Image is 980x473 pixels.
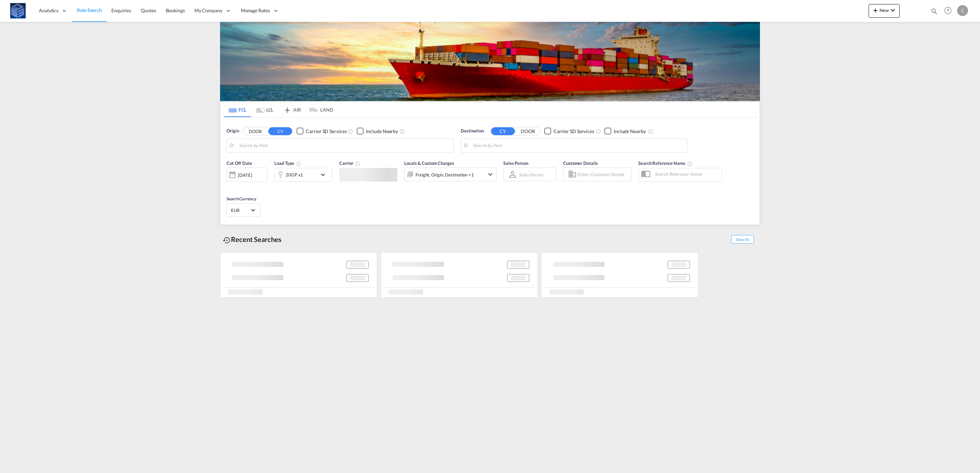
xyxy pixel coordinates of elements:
button: icon-plus 400-fgNewicon-chevron-down [869,4,900,18]
md-icon: Unchecked: Ignores neighbouring ports when fetching rates.Checked : Includes neighbouring ports w... [399,129,405,134]
img: fff785d0086311efa2d3e168b14c2f64.png [10,3,26,18]
md-checkbox: Checkbox No Ink [297,128,346,135]
span: Help [942,5,954,16]
md-checkbox: Checkbox No Ink [357,128,398,135]
span: Rate Search [77,7,102,13]
md-icon: Unchecked: Search for CY (Container Yard) services for all selected carriers.Checked : Search for... [596,129,601,134]
span: Customer Details [563,160,598,166]
span: Sales Person [503,160,528,166]
div: icon-magnify [930,8,938,18]
md-checkbox: Checkbox No Ink [604,128,646,135]
div: C [957,5,968,16]
div: Freight Origin Destination Factory Stuffingicon-chevron-down [404,168,496,181]
md-select: Select Currency: € EUREuro [230,205,257,215]
span: Locals & Custom Charges [404,160,454,166]
span: Load Type [274,160,301,166]
div: [DATE] [238,172,252,178]
span: Destination [461,128,484,134]
input: Search by Port [239,141,450,151]
div: Recent Searches [220,232,284,247]
md-icon: icon-magnify [930,8,938,15]
md-icon: icon-airplane [283,106,291,111]
md-icon: icon-chevron-down [486,170,494,178]
span: EUR [231,207,250,213]
input: Enter Customer Details [578,169,629,180]
md-datepicker: Select [227,181,232,190]
div: Carrier SD Services [554,128,594,135]
div: Origin DOOR CY Checkbox No InkUnchecked: Search for CY (Container Yard) services for all selected... [220,117,760,253]
span: Show All [731,235,754,244]
md-icon: Unchecked: Ignores neighbouring ports when fetching rates.Checked : Includes neighbouring ports w... [648,129,653,134]
button: DOOR [243,127,267,135]
span: Search Currency [227,196,256,201]
md-icon: icon-chevron-down [889,6,897,14]
span: Cut Off Date [227,160,252,166]
div: Help [942,5,957,17]
md-tab-item: LAND [306,102,333,117]
div: 20GP x1 [286,170,303,180]
md-pagination-wrapper: Use the left and right arrow keys to navigate between tabs [224,102,333,117]
md-icon: Unchecked: Search for CY (Container Yard) services for all selected carriers.Checked : Search for... [348,129,353,134]
button: DOOR [516,127,540,135]
input: Search by Port [473,141,684,151]
md-tab-item: FCL [224,102,251,117]
div: Freight Origin Destination Factory Stuffing [416,170,474,180]
span: Carrier [339,160,360,166]
md-tab-item: LCL [251,102,278,117]
md-checkbox: Checkbox No Ink [544,128,594,135]
span: Enquiries [111,8,131,13]
md-tab-item: AIR [278,102,306,117]
md-icon: icon-plus 400-fg [871,6,880,14]
span: Manage Rates [241,7,270,14]
span: Origin [227,128,239,134]
button: CY [268,127,292,135]
button: CY [491,127,515,135]
div: Include Nearby [366,128,398,135]
md-icon: icon-chevron-down [319,171,330,179]
md-icon: icon-backup-restore [223,236,231,244]
div: [DATE] [227,168,268,182]
md-icon: icon-information-outline [296,161,301,167]
md-icon: The selected Trucker/Carrierwill be displayed in the rate results If the rates are from another f... [355,161,360,167]
span: New [871,8,897,13]
input: Search Reference Name [651,169,722,179]
div: 20GP x1icon-chevron-down [274,168,332,182]
md-icon: Your search will be saved by the below given name [687,161,693,167]
div: Include Nearby [614,128,646,135]
img: LCL+%26+FCL+BACKGROUND.png [220,22,760,101]
span: Quotes [141,8,156,13]
span: Search Reference Name [638,160,693,166]
div: Carrier SD Services [306,128,346,135]
span: Analytics [39,7,58,14]
span: My Company [194,7,222,14]
md-select: Sales Person [518,170,544,180]
span: Bookings [166,8,185,13]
